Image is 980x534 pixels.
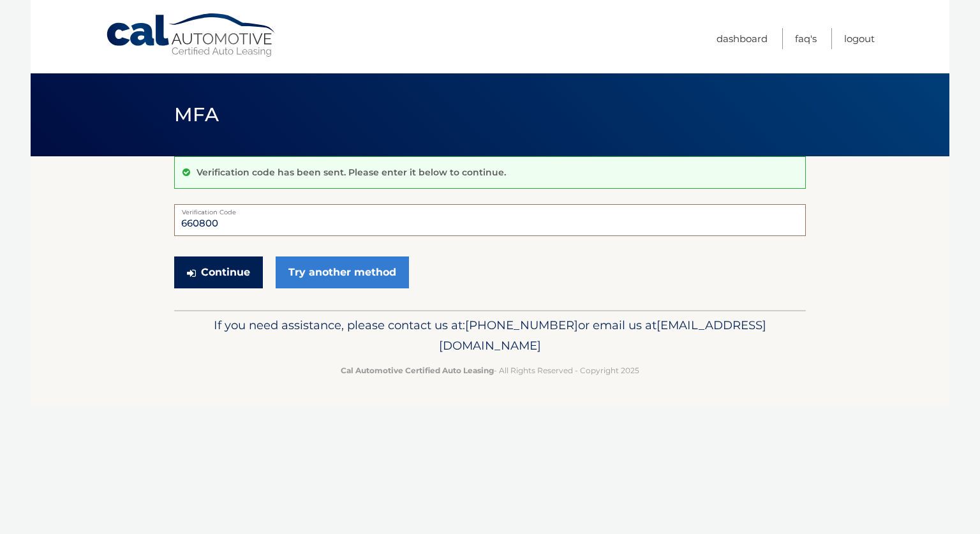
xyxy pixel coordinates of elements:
[182,315,798,356] p: If you need assistance, please contact us at: or email us at
[341,366,494,375] strong: Cal Automotive Certified Auto Leasing
[182,364,798,377] p: - All Rights Reserved - Copyright 2025
[174,204,806,236] input: Verification Code
[716,28,768,49] a: Dashboard
[276,256,409,288] a: Try another method
[795,28,817,49] a: FAQ's
[174,256,263,288] button: Continue
[174,204,806,214] label: Verification Code
[844,28,875,49] a: Logout
[465,318,578,332] span: [PHONE_NUMBER]
[105,13,278,58] a: Cal Automotive
[197,167,506,178] p: Verification code has been sent. Please enter it below to continue.
[439,318,766,353] span: [EMAIL_ADDRESS][DOMAIN_NAME]
[174,103,219,126] span: MFA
